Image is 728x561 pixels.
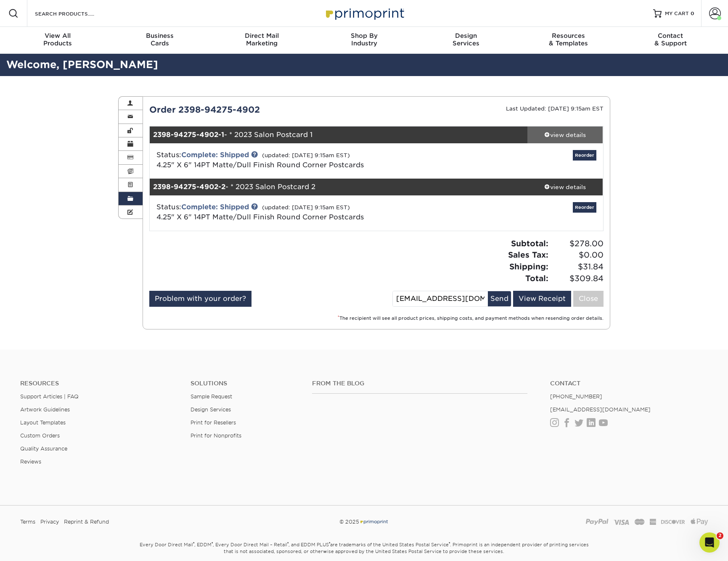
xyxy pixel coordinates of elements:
a: Problem with your order? [149,291,251,307]
span: Design [415,32,517,40]
div: Marketing [211,32,313,47]
button: Send [488,291,511,306]
div: - * 2023 Salon Postcard 1 [150,126,527,143]
a: Reorder [573,150,596,161]
small: Last Updated: [DATE] 9:15am EST [506,105,604,112]
span: MY CART [665,10,689,17]
img: Primoprint [322,4,406,22]
div: Products [7,32,109,47]
span: 0 [691,11,694,16]
a: DesignServices [415,27,517,54]
a: Reprint & Refund [64,516,109,528]
small: (updated: [DATE] 9:15am EST) [262,204,350,211]
div: - * 2023 Salon Postcard 2 [150,179,527,195]
sup: ® [287,541,289,545]
div: & Support [619,32,722,47]
a: Terms [20,516,35,528]
strong: Sales Tax: [508,250,548,259]
a: Contact& Support [619,27,722,54]
a: Quality Assurance [20,445,67,452]
iframe: Intercom live chat [699,532,720,553]
a: Complete: Shipped [181,151,249,159]
strong: Subtotal: [511,239,548,248]
small: The recipient will see all product prices, shipping costs, and payment methods when resending ord... [338,316,604,321]
a: [PHONE_NUMBER] [550,393,602,400]
a: Sample Request [191,393,232,400]
strong: Total: [525,274,548,283]
sup: ® [449,541,450,545]
a: Artwork Guidelines [20,406,70,413]
small: (updated: [DATE] 9:15am EST) [262,152,350,158]
span: $278.00 [551,238,604,250]
a: Close [573,291,604,307]
a: 4.25" X 6" 14PT Matte/Dull Finish Round Corner Postcards [156,213,364,221]
a: BusinessCards [109,27,211,54]
a: Print for Resellers [191,419,236,426]
a: Custom Orders [20,432,60,439]
div: Cards [109,32,211,47]
a: Contact [550,380,708,387]
h4: Solutions [191,380,299,387]
div: Services [415,32,517,47]
a: [EMAIL_ADDRESS][DOMAIN_NAME] [550,406,651,413]
span: View All [7,32,109,40]
a: Reorder [573,202,596,213]
div: Status: [150,150,452,170]
input: SEARCH PRODUCTS..... [34,8,116,18]
span: $0.00 [551,249,604,261]
span: $31.84 [551,261,604,273]
strong: 2398-94275-4902-1 [153,131,224,139]
a: view details [527,179,603,195]
a: view details [527,126,603,143]
span: Contact [619,32,722,40]
strong: 2398-94275-4902-2 [153,183,225,191]
sup: ® [193,541,194,545]
div: © 2025 [247,516,481,528]
sup: ® [329,541,330,545]
span: $309.84 [551,273,604,284]
div: view details [527,131,603,139]
div: Order 2398-94275-4902 [143,103,376,116]
h4: Resources [20,380,178,387]
a: Complete: Shipped [181,203,249,211]
a: Resources& Templates [517,27,619,54]
strong: Shipping: [509,262,548,271]
div: view details [527,183,603,191]
iframe: Google Customer Reviews [2,535,71,558]
div: Status: [150,202,452,222]
span: Business [109,32,211,40]
span: Shop By [313,32,415,40]
a: Layout Templates [20,419,66,426]
div: & Templates [517,32,619,47]
a: View AllProducts [7,27,109,54]
a: Reviews [20,458,41,465]
a: Design Services [191,406,231,413]
a: Print for Nonprofits [191,432,241,439]
a: Direct MailMarketing [211,27,313,54]
a: Privacy [40,516,59,528]
h4: From the Blog [312,380,528,387]
a: View Receipt [513,291,571,307]
sup: ® [212,541,213,545]
span: Resources [517,32,619,40]
a: Support Articles | FAQ [20,393,79,400]
a: 4.25" X 6" 14PT Matte/Dull Finish Round Corner Postcards [156,161,364,169]
span: Direct Mail [211,32,313,40]
span: 2 [717,532,723,539]
div: Industry [313,32,415,47]
img: Primoprint [359,519,389,525]
a: Shop ByIndustry [313,27,415,54]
